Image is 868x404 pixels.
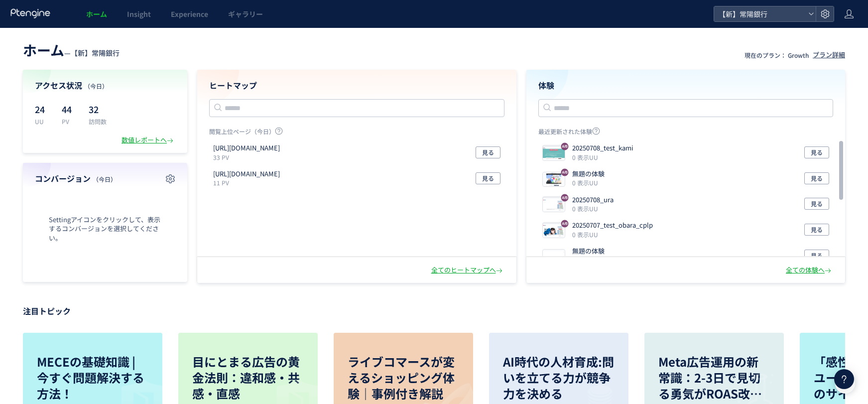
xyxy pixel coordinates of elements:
p: PV [62,117,77,126]
p: 訪問数 [89,117,107,126]
button: 見る [476,146,500,158]
span: 見る [811,172,823,184]
i: 0 表示UU [572,256,598,265]
span: 見る [811,250,823,262]
span: 【新】常陽銀行 [71,48,120,58]
i: 0 表示UU [572,153,598,161]
button: 見る [804,250,829,262]
p: AI時代の人材育成:問いを立てる力が競争力を決める [503,354,615,402]
span: 見る [811,198,823,210]
p: Meta広告運用の新常識：2-3日で見切る勇気がROAS改善の鍵 [658,354,770,402]
span: 見る [482,146,494,158]
button: 見る [804,172,829,184]
div: — [23,40,120,60]
img: 4c6e46aa62353dbc66ae100bde83380f1751949411681.jpeg [543,198,565,212]
span: 見る [811,224,823,236]
span: （今日） [84,82,108,90]
h4: アクセス状況 [35,80,175,91]
img: bf0f40d775fb01cb50b50720d2bbca331751948744116.png [543,250,565,264]
p: 24 [35,101,50,117]
span: ホーム [23,40,64,60]
i: 0 表示UU [572,178,598,187]
p: 32 [89,101,107,117]
p: 20250708_test_kami [572,143,633,153]
span: 見る [482,172,494,184]
p: 現在のプラン： Growth [744,51,809,59]
span: （今日） [93,175,117,183]
img: 3563f2ab427c118b135965cd1e84ff4d1751950618282.png [543,172,565,186]
p: 20250708_ura [572,195,614,205]
span: 見る [811,146,823,158]
span: Insight [127,9,151,19]
span: ギャラリー [228,9,263,19]
div: 数値レポートへ [122,135,175,145]
p: 注目トピック [23,303,845,319]
p: https://joyobank.co.jp/personal/loan/mycar/lp/mycar/index.html [213,169,280,179]
span: Experience [171,9,208,19]
div: プラン詳細 [813,50,845,60]
p: 目にとまる広告の黄金法則：違和感・共感・直感 [192,354,304,402]
img: 4c6e46aa62353dbc66ae100bde83380f1751884067141.jpeg [543,224,565,238]
span: Settingアイコンをクリックして、表示するコンバージョンを選択してください。 [35,215,175,243]
p: https://joyobank.co.jp/personal/loan/cashpit/lp/index.html [213,143,280,153]
button: 見る [804,198,829,210]
h4: 体験 [538,80,834,91]
p: 閲覧上位ページ（今日） [209,127,504,139]
img: b77322ae1a412ab457cd27bb9849f21b1751953075287.jpeg [543,146,565,160]
i: 0 表示UU [572,230,598,239]
p: 無題の体験 [572,247,605,256]
p: 無題の体験 [572,169,605,179]
p: UU [35,117,50,126]
p: MECEの基礎知識 | 今すぐ問題解決する方法！ [37,354,148,402]
button: 見る [804,224,829,236]
p: 最近更新された体験 [538,127,834,139]
p: 44 [62,101,77,117]
h4: コンバージョン [35,173,175,184]
p: ライブコマースが変えるショッピング体験｜事例付き解説 [348,354,459,402]
i: 0 表示UU [572,204,598,213]
h4: ヒートマップ [209,80,504,91]
button: 見る [476,172,500,184]
div: 全ての体験へ [786,266,833,275]
button: 見る [804,146,829,158]
span: ホーム [86,9,107,19]
p: 11 PV [213,178,284,187]
div: 全てのヒートマップへ [431,266,504,275]
p: 20250707_test_obara_cplp [572,221,653,230]
span: 【新】常陽銀行 [716,6,804,21]
p: 33 PV [213,153,284,161]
